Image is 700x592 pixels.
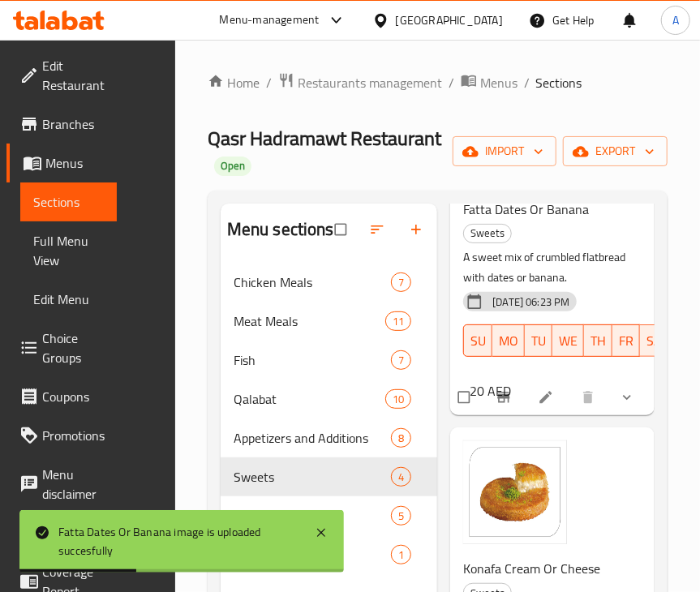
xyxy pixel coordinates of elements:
[208,120,441,157] span: Qasr Hadramawt Restaurant
[531,329,546,353] span: TU
[538,389,557,405] a: Edit menu item
[463,324,492,357] button: SU
[234,428,391,448] span: Appetizers and Additions
[6,377,117,416] a: Coupons
[470,329,486,353] span: SU
[559,329,578,353] span: WE
[221,496,438,535] div: Beverages5
[6,105,117,144] a: Branches
[208,73,260,92] a: Home
[576,141,655,161] span: export
[463,556,600,581] span: Konafa Cream Or Cheese
[278,72,442,93] a: Restaurants management
[234,467,391,487] span: Sweets
[449,73,454,92] li: /
[536,73,582,92] span: Sections
[385,311,411,331] div: items
[584,324,612,357] button: TH
[227,217,334,242] h2: Menu sections
[45,153,104,173] span: Menus
[6,46,118,105] a: Edit Restaurant
[391,350,411,370] div: items
[234,311,385,331] span: Meat Meals
[221,380,438,418] div: Qalabat10
[6,416,118,455] a: Promotions
[386,392,410,407] span: 10
[42,328,104,367] span: Choice Groups
[480,73,517,92] span: Menus
[486,380,525,415] button: Branch-specific-item
[42,465,104,504] span: Menu disclaimer
[525,324,552,357] button: TU
[463,224,512,243] div: Sweets
[20,182,117,221] a: Sections
[619,389,635,405] svg: Show Choices
[463,440,567,544] img: Konafa Cream Or Cheese
[392,353,410,368] span: 7
[221,263,438,302] div: Chicken Meals7
[20,280,117,319] a: Edit Menu
[392,508,410,524] span: 5
[42,387,104,406] span: Coupons
[33,290,104,309] span: Edit Menu
[234,389,385,409] span: Qalabat
[42,114,104,134] span: Branches
[221,341,438,380] div: Fish7
[396,11,503,29] div: [GEOGRAPHIC_DATA]
[220,11,320,30] div: Menu-management
[609,380,648,415] button: show more
[33,192,104,212] span: Sections
[58,523,298,560] div: Fatta Dates Or Banana image is uploaded succesfully
[42,56,105,95] span: Edit Restaurant
[6,144,117,182] a: Menus
[6,455,117,513] a: Menu disclaimer
[391,272,411,292] div: items
[298,73,442,92] span: Restaurants management
[221,302,438,341] div: Meat Meals11
[392,547,410,563] span: 1
[42,426,105,445] span: Promotions
[466,141,543,161] span: import
[570,380,609,415] button: delete
[492,324,525,357] button: MO
[590,329,606,353] span: TH
[563,136,668,166] button: export
[499,329,518,353] span: MO
[208,72,668,93] nav: breadcrumb
[6,319,117,377] a: Choice Groups
[524,73,530,92] li: /
[234,272,391,292] span: Chicken Meals
[464,224,511,242] span: Sweets
[552,324,584,357] button: WE
[214,159,251,173] span: Open
[486,294,576,310] span: [DATE] 06:23 PM
[612,324,640,357] button: FR
[20,221,117,280] a: Full Menu View
[619,329,633,353] span: FR
[392,470,410,485] span: 4
[221,457,438,496] div: Sweets4
[6,513,117,552] a: Upsell
[33,231,104,270] span: Full Menu View
[221,256,438,581] nav: Menu sections
[221,418,438,457] div: Appetizers and Additions8
[391,545,411,564] div: items
[234,506,391,526] span: Beverages
[463,247,629,288] p: A sweet mix of crumbled flatbread with dates or banana.
[386,314,410,329] span: 11
[463,197,589,221] span: Fatta Dates Or Banana
[640,324,668,357] button: SA
[266,73,272,92] li: /
[392,275,410,290] span: 7
[385,389,411,409] div: items
[453,136,556,166] button: import
[234,350,391,370] span: Fish
[461,72,517,93] a: Menus
[672,11,679,29] span: A
[449,382,483,413] span: Select to update
[646,329,662,353] span: SA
